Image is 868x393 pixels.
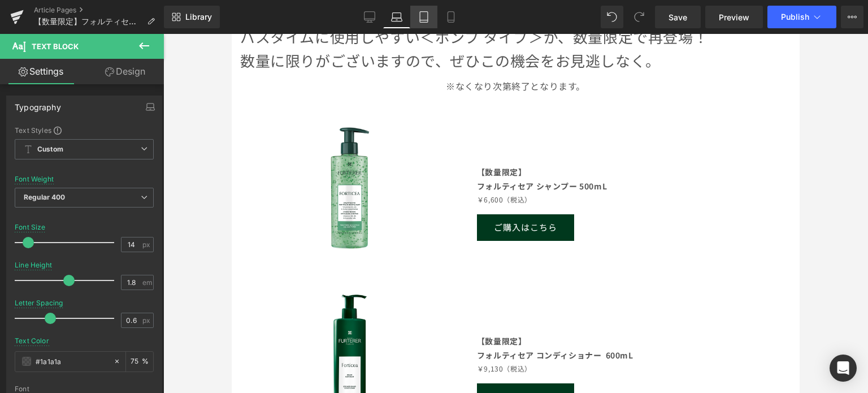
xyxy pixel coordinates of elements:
[15,299,63,307] div: Letter Spacing
[245,349,342,376] a: ご購入はこちら
[185,12,212,22] span: Library
[245,329,559,341] p: ￥9,130（税込）
[15,96,61,112] div: Typography
[767,6,836,28] button: Publish
[841,6,863,28] button: More
[34,17,142,26] span: 【数量限定】フォルティセア＜ビッグボトルサイズ＞のシャンプー＆コンディショナー が再登場！
[245,180,342,207] a: ご購入はこちら
[245,301,295,313] strong: 【数量限定】
[15,223,46,231] div: Font Size
[15,337,49,345] div: Text Color
[628,6,650,28] button: Redo
[669,11,687,23] span: Save
[8,15,559,38] p: 数量に限りがございますので、ぜひこの機会をお見逃しなく。
[705,6,763,28] a: Preview
[245,146,375,158] strong: フォルティセア シャンプー 500mL
[126,352,153,372] div: %
[383,6,410,28] a: Laptop
[142,317,152,324] span: px
[15,261,52,269] div: Line Height
[245,316,402,327] strong: フォルティセア コンディショナー 600mL
[781,12,809,21] span: Publish
[36,355,108,368] input: Color
[15,385,154,393] div: Font
[164,6,220,28] a: New Library
[245,159,559,172] p: ￥6,600（税込）
[84,59,166,84] a: Design
[34,6,164,15] a: Article Pages
[719,11,749,23] span: Preview
[142,241,152,248] span: px
[37,145,63,154] b: Custom
[24,193,66,201] b: Regular 400
[32,42,79,51] span: Text Block
[356,6,383,28] a: Desktop
[245,132,295,144] strong: 【数量限定】
[601,6,623,28] button: Undo
[437,6,465,28] a: Mobile
[830,355,857,382] div: Open Intercom Messenger
[142,279,152,286] span: em
[15,126,154,135] div: Text Styles
[15,175,54,183] div: Font Weight
[410,6,437,28] a: Tablet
